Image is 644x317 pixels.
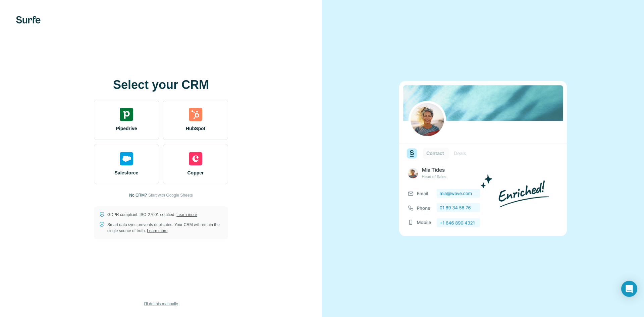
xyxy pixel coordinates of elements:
[129,192,147,198] p: No CRM?
[399,81,567,236] img: none image
[186,125,205,132] span: HubSpot
[94,78,228,92] h1: Select your CRM
[144,301,178,307] span: I’ll do this manually
[187,169,204,176] span: Copper
[621,281,637,297] div: Open Intercom Messenger
[147,228,167,233] a: Learn more
[16,16,41,23] img: Surfe's logo
[116,125,137,132] span: Pipedrive
[107,212,197,218] p: GDPR compliant. ISO-27001 certified.
[120,152,133,165] img: salesforce's logo
[176,212,197,217] a: Learn more
[189,108,202,121] img: hubspot's logo
[120,108,133,121] img: pipedrive's logo
[189,152,202,165] img: copper's logo
[107,222,223,234] p: Smart data sync prevents duplicates. Your CRM will remain the single source of truth.
[115,169,139,176] span: Salesforce
[148,192,193,198] button: Start with Google Sheets
[139,299,182,309] button: I’ll do this manually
